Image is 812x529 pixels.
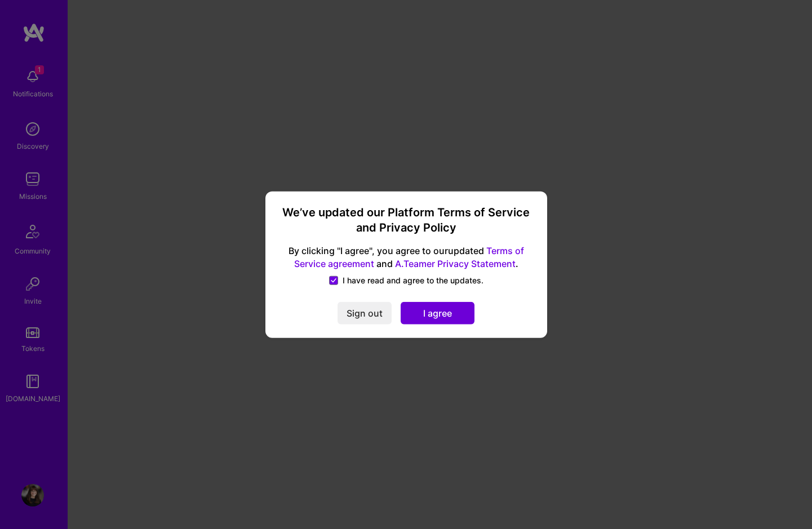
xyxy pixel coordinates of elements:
[343,275,483,286] span: I have read and agree to the updates.
[279,205,534,235] h3: We’ve updated our Platform Terms of Service and Privacy Policy
[279,245,534,270] span: By clicking "I agree", you agree to our updated and .
[401,302,474,324] button: I agree
[395,258,516,269] a: A.Teamer Privacy Statement
[294,245,524,269] a: Terms of Service agreement
[338,302,392,324] button: Sign out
